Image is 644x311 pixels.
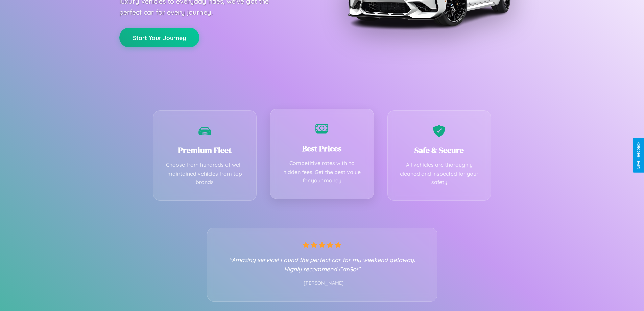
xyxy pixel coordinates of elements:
h3: Safe & Secure [398,145,481,156]
h3: Best Prices [281,143,363,154]
div: Give Feedback [636,142,641,169]
p: Competitive rates with no hidden fees. Get the best value for your money [281,159,363,185]
p: All vehicles are thoroughly cleaned and inspected for your safety [398,161,481,187]
button: Start Your Journey [119,28,199,47]
p: Choose from hundreds of well-maintained vehicles from top brands [164,161,246,187]
p: "Amazing service! Found the perfect car for my weekend getaway. Highly recommend CarGo!" [221,255,424,274]
h3: Premium Fleet [164,145,246,156]
p: - [PERSON_NAME] [221,279,424,288]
